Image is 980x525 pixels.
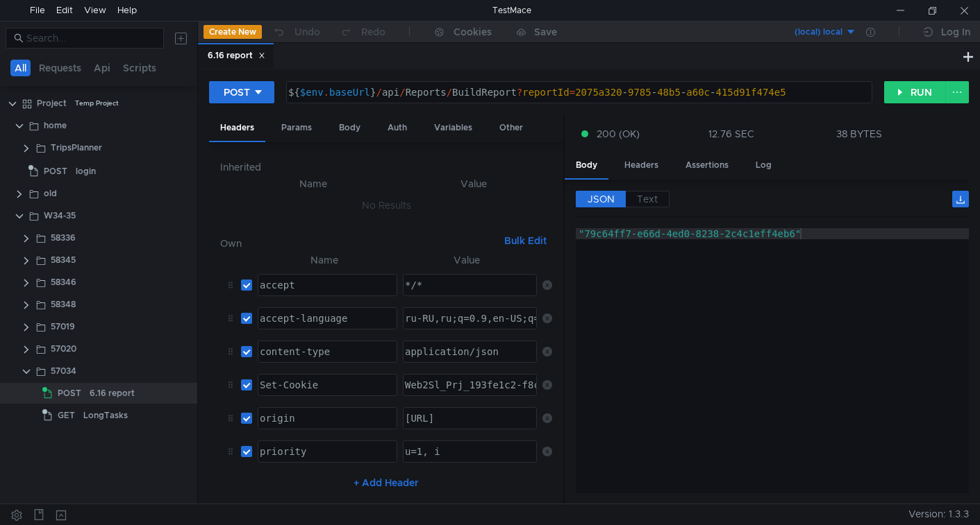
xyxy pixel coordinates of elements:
span: Version: 1.3.3 [908,504,969,524]
h6: Inherited [220,159,552,175]
h6: Own [220,235,499,252]
div: Auth [376,115,418,141]
div: 58346 [51,272,76,293]
div: 57020 [51,338,76,359]
div: login [76,161,96,182]
div: Cookies [454,24,492,40]
div: LongTasks [83,405,128,426]
button: POST [209,81,274,103]
div: 58345 [51,250,76,270]
div: Body [565,153,608,180]
button: Undo [262,21,330,42]
div: POST [224,85,250,100]
button: RUN [884,81,946,103]
input: Search... [26,31,156,46]
div: Project [37,93,67,114]
div: Log [745,153,783,178]
span: JSON [588,193,615,205]
span: Text [637,193,658,205]
span: 200 (OK) [597,126,640,141]
div: 6.16 report [208,49,265,63]
button: Scripts [119,60,160,76]
div: 38 BYTES [836,128,882,140]
span: POST [58,383,81,404]
button: Api [90,60,115,76]
th: Value [395,175,552,192]
div: Undo [294,24,320,40]
div: Headers [209,115,265,142]
div: Temp Project [75,93,119,114]
span: GET [58,405,75,426]
div: old [44,183,57,204]
button: Redo [330,21,395,42]
div: W34-35 [44,205,76,226]
div: 58348 [51,294,76,315]
nz-embed-empty: No Results [362,199,411,212]
button: Bulk Edit [499,232,552,249]
button: Create New [204,25,262,39]
div: Other [488,115,534,141]
span: POST [44,161,67,182]
div: 12.76 SEC [708,128,754,140]
div: Save [534,27,557,37]
div: Redo [361,24,385,40]
div: Params [270,115,323,141]
div: 6.16 report [90,383,135,404]
div: Variables [423,115,483,141]
div: 57034 [51,361,76,381]
th: Value [397,252,537,268]
div: Assertions [674,153,740,178]
button: + Add Header [348,474,424,491]
button: All [10,60,31,76]
button: Requests [35,60,85,76]
th: Name [231,175,395,192]
button: (local) local [760,21,856,43]
div: Log In [941,24,970,40]
div: 57019 [51,316,75,337]
div: 58336 [51,227,76,248]
div: TripsPlanner [51,137,102,158]
div: Headers [613,153,670,178]
div: (local) local [795,26,842,39]
div: Body [328,115,372,141]
th: Name [252,252,397,268]
div: home [44,115,67,136]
